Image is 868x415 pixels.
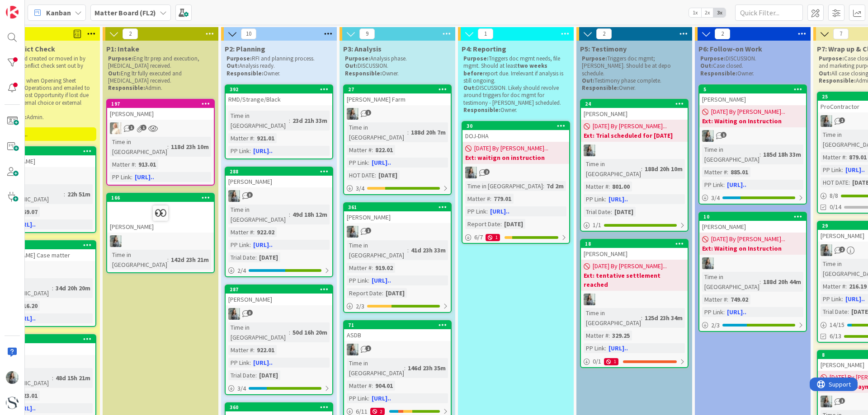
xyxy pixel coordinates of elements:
[107,194,214,233] div: 166[PERSON_NAME]
[382,288,383,298] span: :
[581,294,688,305] div: LG
[226,285,332,294] div: 287
[584,131,685,140] b: Ext: Trial scheduled for [DATE]
[356,302,364,311] span: 2 / 3
[347,240,407,260] div: Time in [GEOGRAPHIC_DATA]
[110,235,122,247] img: LG
[584,194,605,204] div: PP Link
[65,189,93,199] div: 22h 51m
[141,125,146,131] span: 1
[462,122,569,130] div: 30
[344,85,451,105] div: 27[PERSON_NAME] Farm
[409,127,448,137] div: 188d 20h 7m
[465,167,477,178] img: LG
[257,252,280,262] div: [DATE]
[230,168,332,175] div: 288
[289,116,290,126] span: :
[581,240,688,248] div: 18
[107,202,214,233] div: [PERSON_NAME]
[711,193,720,203] span: 3 / 4
[407,245,409,255] span: :
[699,192,806,204] div: 3/4
[727,294,728,304] span: :
[593,121,667,131] span: [DATE] By [PERSON_NAME]...
[110,122,122,134] img: KS
[842,294,843,304] span: :
[226,294,332,305] div: [PERSON_NAME]
[365,228,371,233] span: 1
[136,159,158,169] div: 913.01
[289,327,290,337] span: :
[698,212,807,332] a: 10[PERSON_NAME][DATE] By [PERSON_NAME]...Ext: Waiting on InstructionLGTime in [GEOGRAPHIC_DATA]:1...
[759,277,761,287] span: :
[347,226,359,238] img: LG
[486,206,488,216] span: :
[703,86,806,93] div: 5
[347,145,372,155] div: Matter #
[376,170,400,180] div: [DATE]
[830,331,841,341] span: 6/13
[610,182,632,191] div: 801.00
[699,213,806,221] div: 10
[699,85,806,93] div: 5
[845,166,865,174] a: [URL]..
[365,110,371,116] span: 1
[821,281,845,291] div: Matter #
[107,100,214,108] div: 197
[290,210,330,219] div: 49d 18h 12m
[107,122,214,134] div: KS
[356,184,364,193] span: 3 / 4
[347,263,372,273] div: Matter #
[702,257,714,269] img: LG
[609,331,610,340] span: :
[609,182,610,191] span: :
[16,220,36,228] a: [URL]..
[228,252,255,262] div: Trial Date
[728,167,750,177] div: 885.01
[609,195,628,203] a: [URL]..
[365,345,371,351] span: 1
[584,331,609,340] div: Matter #
[373,145,395,155] div: 822.01
[255,133,277,143] div: 921.01
[250,146,251,156] span: :
[612,207,636,217] div: [DATE]
[580,239,689,368] a: 18[PERSON_NAME][DATE] By [PERSON_NAME]...Ext: tentative settlement reachedLGTime in [GEOGRAPHIC_D...
[347,158,368,168] div: PP Link
[228,358,250,368] div: PP Link
[226,176,332,187] div: [PERSON_NAME]
[702,272,759,292] div: Time in [GEOGRAPHIC_DATA]
[581,240,688,260] div: 18[PERSON_NAME]
[6,6,19,19] img: Visit kanbanzone.com
[474,233,483,242] span: 6 / 7
[502,219,525,229] div: [DATE]
[699,130,806,142] div: LG
[702,145,759,164] div: Time in [GEOGRAPHIC_DATA]
[462,122,569,142] div: 30DOJ-DHA
[228,146,250,156] div: PP Link
[821,115,832,127] img: LG
[373,263,395,273] div: 919.02
[702,244,803,253] b: Ext: Waiting on Instruction
[407,127,409,137] span: :
[247,310,253,316] span: 3
[348,86,451,93] div: 27
[702,294,727,304] div: Matter #
[347,122,407,142] div: Time in [GEOGRAPHIC_DATA]
[344,85,451,93] div: 27
[226,190,332,202] div: LG
[486,234,500,241] div: 1
[343,202,452,313] a: 361[PERSON_NAME]LGTime in [GEOGRAPHIC_DATA]:41d 23h 33mMatter #:919.02PP Link:[URL]..Report Date:...
[343,84,452,195] a: 27[PERSON_NAME] FarmLGTime in [GEOGRAPHIC_DATA]:188d 20h 7mMatter #:822.01PP Link:[URL]..HOT DATE...
[584,294,595,305] img: LG
[111,101,214,107] div: 197
[228,308,240,320] img: LG
[228,322,289,342] div: Time in [GEOGRAPHIC_DATA]
[845,152,847,162] span: :
[490,194,491,204] span: :
[699,257,806,269] div: LG
[169,142,211,152] div: 118d 23h 10m
[253,133,255,143] span: :
[344,183,451,194] div: 3/4
[821,165,842,175] div: PP Link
